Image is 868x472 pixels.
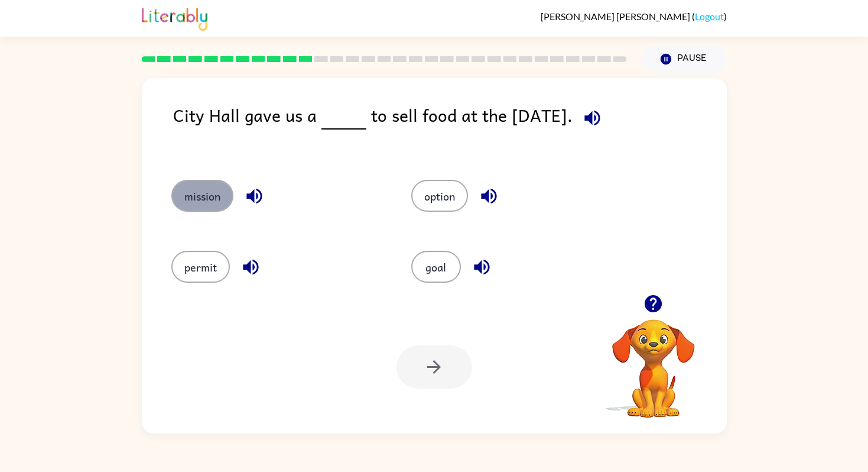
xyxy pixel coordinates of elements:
[171,180,233,212] button: mission
[173,102,727,156] div: City Hall gave us a to sell food at the [DATE].
[541,11,692,22] span: [PERSON_NAME] [PERSON_NAME]
[695,11,724,22] a: Logout
[641,46,727,73] button: Pause
[541,11,727,22] div: ( )
[411,251,461,283] button: goal
[594,301,713,419] video: Your browser must support playing .mp4 files to use Literably. Please try using another browser.
[142,5,207,31] img: Literably
[411,180,468,212] button: option
[171,251,230,283] button: permit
